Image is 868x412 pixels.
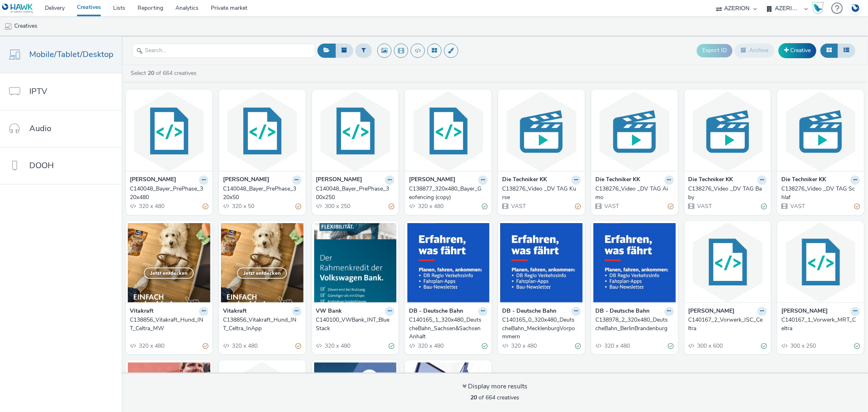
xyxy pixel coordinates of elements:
[482,202,488,211] div: Valid
[697,202,712,210] span: VAST
[316,185,391,202] div: C140048_Bayer_PrePhase_300x250
[781,185,860,202] a: C138276_Video _DV TAG Schlaf
[593,223,676,302] img: C138978_2_320x480_DeutscheBahn_BerlinBrandenburg visual
[500,223,583,302] img: C140165_0_320x480_DeutscheBahn_MecklenburgVorpommern visual
[29,123,51,134] span: Audio
[781,307,828,316] strong: [PERSON_NAME]
[130,185,208,202] a: C140048_Bayer_PrePhase_320x480
[417,342,444,350] span: 320 x 480
[687,223,769,302] img: C140167_2_Vorwerk_ISC_Celtra visual
[502,316,581,341] a: C140165_0_320x480_DeutscheBahn_MecklenburgVorpommern
[575,342,581,350] div: Valid
[128,223,210,302] img: C138856_Vitakraft_Hund_INT_Celtra_MW visual
[130,175,176,185] strong: [PERSON_NAME]
[407,223,490,302] img: C140165_1_320x480_DeutscheBahn_Sachsen&SachsenAnhalt visual
[324,202,351,210] span: 300 x 250
[697,342,723,350] span: 300 x 600
[132,44,315,58] input: Search...
[223,185,302,202] a: C140048_Bayer_PrePhase_320x50
[778,43,816,58] a: Creative
[687,92,769,171] img: C138276_Video _DV TAG Baby visual
[689,316,764,333] div: C140167_2_Vorwerk_ISC_Celtra
[409,185,484,202] div: C138877_320x480_Bayer_Geofencing (copy)
[316,316,391,333] div: C140100_VWBank_INT_BlueStack
[314,223,397,302] img: C140100_VWBank_INT_BlueStack visual
[854,342,860,350] div: Valid
[223,316,298,333] div: C138856_Vitakraft_Hund_INT_Celtra_InApp
[407,92,490,171] img: C138877_320x480_Bayer_Geofencing (copy) visual
[223,175,269,185] strong: [PERSON_NAME]
[781,175,826,185] strong: Die Techniker KK
[223,185,298,202] div: C140048_Bayer_PrePhase_320x50
[837,44,855,57] button: Table
[389,342,394,350] div: Valid
[482,342,488,350] div: Valid
[502,185,577,202] div: C138276_Video _DV TAG Kurse
[510,202,526,210] span: VAST
[316,307,342,316] strong: VW Bank
[812,2,824,15] img: Hawk Academy
[595,185,674,202] a: C138276_Video _DV TAG Aimo
[761,202,767,211] div: Valid
[789,202,805,210] span: VAST
[595,307,649,316] strong: DB - Deutsche Bahn
[409,316,484,341] div: C140165_1_320x480_DeutscheBahn_Sachsen&SachsenAnhalt
[29,160,54,171] span: DOOH
[314,92,397,171] img: C140048_Bayer_PrePhase_300x250 visual
[603,202,619,210] span: VAST
[689,185,764,202] div: C138276_Video _DV TAG Baby
[668,342,674,350] div: Valid
[148,69,154,77] strong: 20
[595,185,671,202] div: C138276_Video _DV TAG Aimo
[470,394,519,401] span: of 664 creatives
[761,342,767,350] div: Valid
[130,69,200,77] a: Select of 664 creatives
[470,394,477,401] strong: 20
[697,44,732,57] button: Export ID
[510,342,537,350] span: 320 x 480
[221,92,304,171] img: C140048_Bayer_PrePhase_320x50 visual
[130,316,208,333] a: C138856_Vitakraft_Hund_INT_Celtra_MW
[221,223,304,302] img: C138856_Vitakraft_Hund_INT_Celtra_InApp visual
[575,202,581,211] div: Partially valid
[779,223,862,302] img: C140167_1_Vorwerk_MRT_Celtra visual
[324,342,351,350] span: 320 x 480
[735,44,774,57] button: Archive
[128,92,210,171] img: C140048_Bayer_PrePhase_320x480 visual
[603,342,630,350] span: 320 x 480
[409,185,488,202] a: C138877_320x480_Bayer_Geofencing (copy)
[689,316,767,333] a: C140167_2_Vorwerk_ISC_Celtra
[409,316,488,341] a: C140165_1_320x480_DeutscheBahn_Sachsen&SachsenAnhalt
[462,382,527,391] div: Display more results
[500,92,583,171] img: C138276_Video _DV TAG Kurse visual
[820,44,838,57] button: Grid
[223,307,247,316] strong: Vitakraft
[781,316,860,333] a: C140167_1_Vorwerk_MRT_Celtra
[854,202,860,211] div: Partially valid
[668,202,674,211] div: Partially valid
[203,202,208,211] div: Partially valid
[296,202,302,211] div: Partially valid
[417,202,444,210] span: 320 x 480
[29,48,114,60] span: Mobile/Tablet/Desktop
[689,307,735,316] strong: [PERSON_NAME]
[2,3,33,13] img: undefined Logo
[231,342,258,350] span: 320 x 480
[689,175,733,185] strong: Die Techniker KK
[130,316,205,333] div: C138856_Vitakraft_Hund_INT_Celtra_MW
[316,175,363,185] strong: [PERSON_NAME]
[130,307,153,316] strong: Vitakraft
[4,22,12,31] img: mobile
[138,202,164,210] span: 320 x 480
[689,185,767,202] a: C138276_Video _DV TAG Baby
[409,307,463,316] strong: DB - Deutsche Bahn
[849,2,861,15] img: Account DE
[203,342,208,350] div: Partially valid
[595,316,674,333] a: C138978_2_320x480_DeutscheBahn_BerlinBrandenburg
[29,85,47,97] span: IPTV
[316,185,395,202] a: C140048_Bayer_PrePhase_300x250
[789,342,816,350] span: 300 x 250
[779,92,862,171] img: C138276_Video _DV TAG Schlaf visual
[502,175,547,185] strong: Die Techniker KK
